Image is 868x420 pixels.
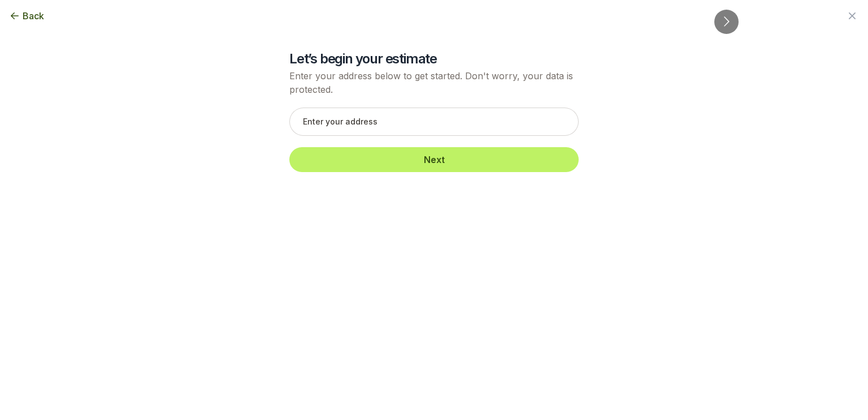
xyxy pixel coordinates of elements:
[289,108,579,136] input: Enter your address
[714,10,739,34] button: Go to next slide
[289,69,579,96] p: Enter your address below to get started. Don't worry, your data is protected.
[23,9,44,23] span: Back
[289,50,579,68] h2: Let’s begin your estimate
[9,9,44,23] button: Back
[289,147,579,172] button: Next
